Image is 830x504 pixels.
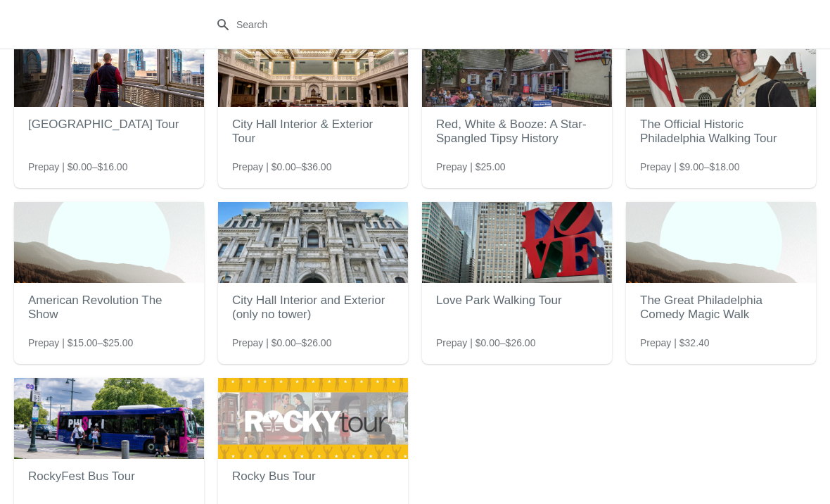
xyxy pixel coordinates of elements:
input: Search [236,12,622,37]
span: Prepay | $25.00 [436,160,506,174]
h2: [GEOGRAPHIC_DATA] Tour [28,111,190,139]
h2: City Hall Interior & Exterior Tour [232,111,394,153]
span: Prepay | $9.00–$18.00 [640,160,739,174]
h2: The Official Historic Philadelphia Walking Tour [640,111,802,153]
img: Rocky Bus Tour [218,378,408,459]
span: Prepay | $0.00–$16.00 [28,160,127,174]
span: Prepay | $32.40 [640,336,710,350]
span: Prepay | $0.00–$26.00 [232,336,331,350]
img: The Official Historic Philadelphia Walking Tour [626,26,816,107]
h2: The Great Philadelphia Comedy Magic Walk [640,286,802,329]
h2: Rocky Bus Tour [232,462,394,491]
h2: American Revolution The Show [28,286,190,329]
h2: Red, White & Booze: A Star-Spangled Tipsy History [436,111,598,153]
span: Prepay | $0.00–$26.00 [436,336,535,350]
img: RockyFest Bus Tour [14,378,204,459]
img: The Great Philadelphia Comedy Magic Walk [626,202,816,283]
span: Prepay | $15.00–$25.00 [28,336,133,350]
img: City Hall Interior and Exterior (only no tower) [218,202,408,283]
h2: RockyFest Bus Tour [28,462,190,491]
span: Prepay | $0.00–$36.00 [232,160,331,174]
img: Love Park Walking Tour [422,202,612,283]
img: City Hall Tower Tour [14,26,204,107]
img: City Hall Interior & Exterior Tour [218,26,408,107]
h2: City Hall Interior and Exterior (only no tower) [232,286,394,329]
img: American Revolution The Show [14,202,204,283]
img: Red, White & Booze: A Star-Spangled Tipsy History [422,26,612,107]
h2: Love Park Walking Tour [436,286,598,315]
